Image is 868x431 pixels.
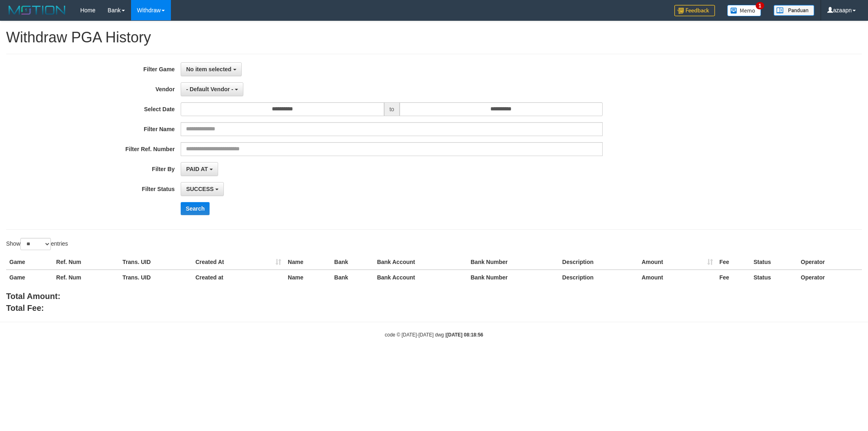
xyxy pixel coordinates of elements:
[186,86,233,92] span: - Default Vendor -
[119,270,192,285] th: Trans. UID
[559,255,638,270] th: Description
[20,238,51,250] select: Showentries
[192,270,284,285] th: Created at
[284,270,331,285] th: Name
[181,162,218,176] button: PAID AT
[6,270,53,285] th: Game
[186,66,231,73] span: No item selected
[638,270,716,285] th: Amount
[6,238,68,250] label: Show entries
[186,186,214,192] span: SUCCESS
[756,2,764,9] span: 1
[6,29,862,46] h1: Withdraw PGA History
[374,270,467,285] th: Bank Account
[181,202,210,215] button: Search
[6,4,68,16] img: MOTION_logo.png
[384,102,400,116] span: to
[6,255,53,270] th: Game
[716,270,750,285] th: Fee
[446,332,483,338] strong: [DATE] 08:18:56
[181,82,243,96] button: - Default Vendor -
[192,255,284,270] th: Created At
[186,166,208,172] span: PAID AT
[331,270,374,285] th: Bank
[727,5,761,16] img: Button%20Memo.svg
[284,255,331,270] th: Name
[559,270,638,285] th: Description
[181,182,224,196] button: SUCCESS
[467,255,559,270] th: Bank Number
[331,255,374,270] th: Bank
[750,255,798,270] th: Status
[53,255,119,270] th: Ref. Num
[716,255,750,270] th: Fee
[798,255,862,270] th: Operator
[638,255,716,270] th: Amount
[6,303,44,312] b: Total Fee:
[6,292,60,301] b: Total Amount:
[119,255,192,270] th: Trans. UID
[674,5,715,16] img: Feedback.jpg
[374,255,467,270] th: Bank Account
[467,270,559,285] th: Bank Number
[750,270,798,285] th: Status
[798,270,862,285] th: Operator
[774,5,814,16] img: panduan.png
[181,62,241,76] button: No item selected
[53,270,119,285] th: Ref. Num
[385,332,483,338] small: code © [DATE]-[DATE] dwg |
